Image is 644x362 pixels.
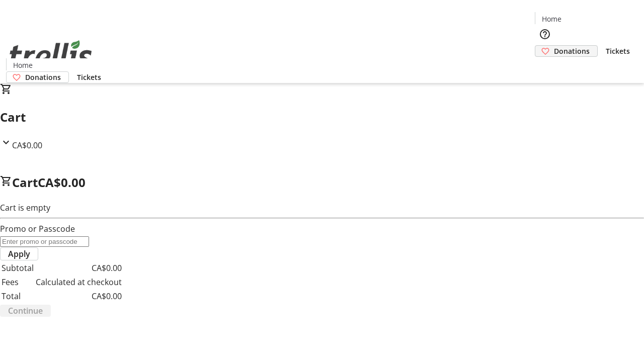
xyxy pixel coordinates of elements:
span: CA$0.00 [38,174,86,191]
td: Subtotal [1,261,34,275]
span: Home [542,14,561,24]
button: Cart [535,57,555,77]
img: Orient E2E Organization DZeOS9eTtn's Logo [6,29,96,79]
button: Help [535,24,555,44]
a: Tickets [598,46,638,56]
a: Tickets [69,72,109,82]
a: Donations [535,45,598,57]
span: CA$0.00 [12,140,42,151]
td: Total [1,290,34,303]
span: Apply [8,248,30,260]
td: Calculated at checkout [35,276,122,289]
span: Donations [554,46,590,56]
span: Tickets [606,46,630,56]
span: Tickets [77,72,101,82]
a: Donations [6,71,69,83]
td: CA$0.00 [35,261,122,275]
a: Home [7,60,39,70]
a: Home [535,14,568,24]
span: Donations [25,72,61,82]
td: CA$0.00 [35,290,122,303]
span: Home [13,60,33,70]
td: Fees [1,276,34,289]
